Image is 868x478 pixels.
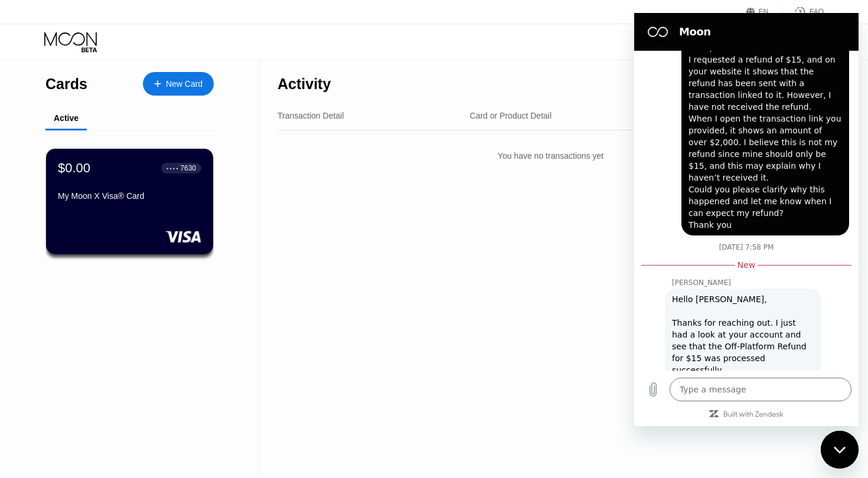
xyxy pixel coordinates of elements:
div: EN [746,6,782,18]
div: EN [759,8,769,16]
div: $0.00 [58,161,90,176]
iframe: Button to launch messaging window, conversation in progress [821,431,859,469]
div: FAQ [782,6,824,18]
div: My Moon X Visa® Card [58,191,201,201]
div: FAQ [810,8,824,16]
div: ● ● ● ● [167,166,178,170]
div: You have no transactions yet [278,139,824,172]
div: 7630 [180,164,196,172]
div: Active [54,113,79,123]
div: Cards [45,76,87,93]
div: Activity [278,76,331,93]
iframe: Messaging window [634,13,859,426]
div: Card or Product Detail [470,111,552,120]
div: Transaction Detail [278,111,344,120]
div: $0.00● ● ● ●7630My Moon X Visa® Card [46,149,213,254]
div: New Card [143,72,214,96]
div: New Card [166,79,203,89]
